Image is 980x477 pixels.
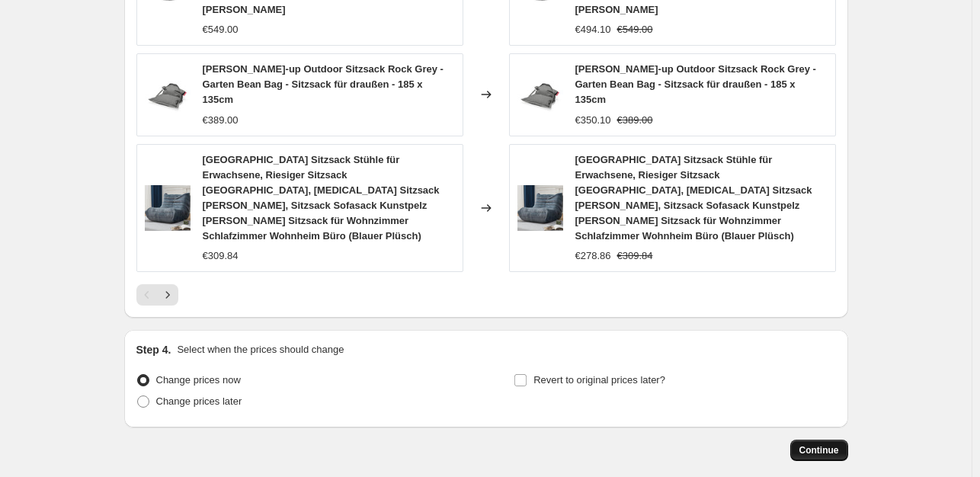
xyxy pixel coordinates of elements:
[203,63,444,105] span: [PERSON_NAME]-up Outdoor Sitzsack Rock Grey - Garten Bean Bag - Sitzsack für draußen - 185 x 135cm
[575,113,611,128] div: €350.10
[575,248,611,264] div: €278.86
[156,395,242,407] span: Change prices later
[617,22,653,37] strike: €549.00
[145,185,191,231] img: 81UoeJzdYqL_80x.jpg
[617,248,653,264] strike: €309.84
[517,72,563,117] img: 61tuqdgWTTL_80x.jpg
[156,374,241,386] span: Change prices now
[575,22,611,37] div: €494.10
[575,154,812,242] span: [GEOGRAPHIC_DATA] Sitzsack Stühle für Erwachsene, Riesiger Sitzsack [GEOGRAPHIC_DATA], [MEDICAL_D...
[136,284,178,306] nav: Pagination
[203,113,239,128] div: €389.00
[203,154,440,242] span: [GEOGRAPHIC_DATA] Sitzsack Stühle für Erwachsene, Riesiger Sitzsack [GEOGRAPHIC_DATA], [MEDICAL_D...
[136,342,171,357] h2: Step 4.
[177,342,344,357] p: Select when the prices should change
[145,72,191,117] img: 61tuqdgWTTL_80x.jpg
[575,63,816,105] span: [PERSON_NAME]-up Outdoor Sitzsack Rock Grey - Garten Bean Bag - Sitzsack für draußen - 185 x 135cm
[533,374,665,386] span: Revert to original prices later?
[203,22,239,37] div: €549.00
[517,185,563,231] img: 81UoeJzdYqL_80x.jpg
[799,444,839,456] span: Continue
[617,113,653,128] strike: €389.00
[157,284,178,306] button: Next
[790,440,848,461] button: Continue
[203,248,239,264] div: €309.84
